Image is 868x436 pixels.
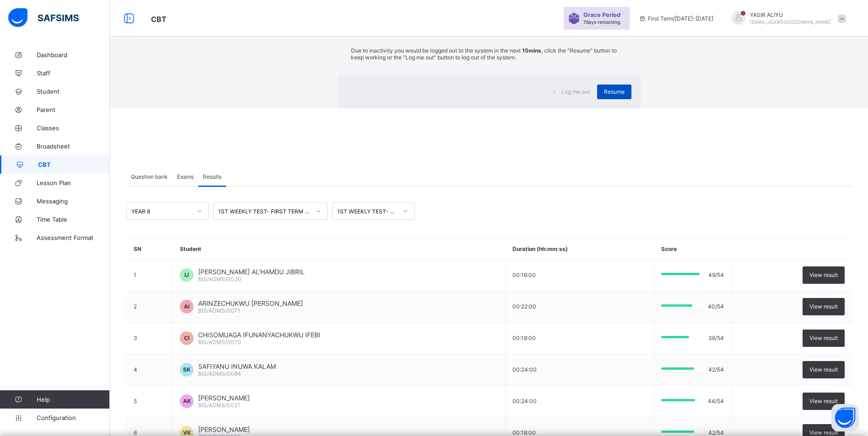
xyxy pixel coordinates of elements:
[708,366,724,373] span: 42/54
[134,271,136,278] span: 1
[351,47,627,61] p: Due to inactivity you would be logged out to the system in the next , click the "Resume" button t...
[183,429,191,436] span: VK
[522,47,541,54] strong: 15mins
[809,271,838,278] span: View result
[37,179,110,186] span: Lesson Plan
[337,207,398,214] div: 1ST WEEKLY TEST- YEAR8
[37,234,110,241] span: Assessment Format
[183,398,191,404] span: AK
[583,19,620,25] span: 7 days remaining
[198,268,305,276] span: [PERSON_NAME] AL'HAMDU JIBRIL
[512,429,536,436] span: 00:18:00
[583,11,620,18] span: Grace Period
[198,394,250,402] span: [PERSON_NAME]
[131,173,168,180] span: Question bank
[37,51,110,58] span: Dashboard
[809,303,838,310] span: View result
[654,239,731,260] th: Score
[512,398,537,404] span: 00:24:00
[831,404,859,431] button: Open asap
[561,88,590,95] span: Log me out
[750,11,831,18] span: YASIR ALIYU
[512,303,536,310] span: 00:22:00
[809,429,838,436] span: View result
[184,271,189,278] span: IJ
[708,429,724,436] span: 42/54
[198,402,240,409] span: BIS/ADMS/0021
[37,69,110,77] span: Staff
[131,207,192,214] div: YEAR 8
[198,362,276,370] span: SAFIYANU INUWA KALAM
[198,307,240,314] span: BIS/ADMS/0071
[37,143,110,150] span: Broadsheet
[198,370,241,377] span: BIS/ADMS/0084
[708,271,724,278] span: 49/54
[809,335,838,341] span: View result
[183,366,190,373] span: SK
[8,8,79,27] img: safsims
[127,239,173,260] th: SN
[134,429,137,436] span: 6
[639,15,713,22] span: session/term information
[37,88,110,95] span: Student
[198,331,320,339] span: CHISOMUAGA IFUNANYACHUKWU IFEBI
[134,303,137,310] span: 2
[568,13,580,24] img: sticker-purple.71386a28dfed39d6af7621340158ba97.svg
[708,335,724,341] span: 36/54
[809,398,838,404] span: View result
[184,335,189,341] span: CI
[218,207,311,214] div: 1ST WEEKLY TEST- FIRST TERM 2025/2026- YEAR8
[173,239,506,260] th: Student
[512,335,536,341] span: 00:18:00
[198,299,303,307] span: ARINZECHUKWU [PERSON_NAME]
[708,303,724,310] span: 40/54
[506,239,654,260] th: Duration (hh:mm:ss)
[708,398,724,404] span: 44/54
[38,161,110,168] span: CBT
[722,11,851,26] div: YASIRALIYU
[203,173,221,180] span: Results
[512,366,537,373] span: 00:24:00
[37,124,110,132] span: Classes
[37,106,110,113] span: Parent
[177,173,194,180] span: Exams
[750,19,831,25] span: [EMAIL_ADDRESS][DOMAIN_NAME]
[604,88,625,95] span: Resume
[37,216,110,223] span: Time Table
[809,366,838,373] span: View result
[134,398,137,404] span: 5
[512,271,536,278] span: 00:16:00
[198,276,242,282] span: BIS/ADMS/0030
[198,339,241,346] span: BIS/ADMS/0070
[184,303,189,310] span: AI
[37,414,109,421] span: Configuration
[198,425,250,433] span: [PERSON_NAME]
[134,335,137,341] span: 3
[134,366,137,373] span: 4
[151,15,167,24] span: CBT
[37,197,110,205] span: Messaging
[37,396,109,403] span: Help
